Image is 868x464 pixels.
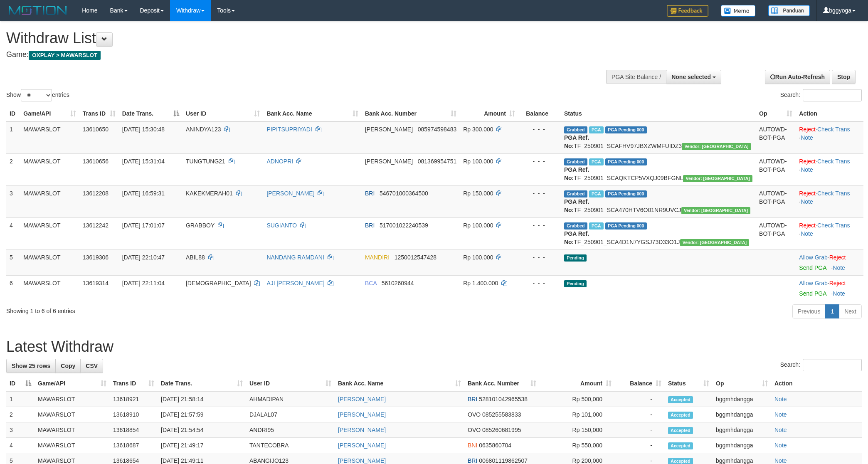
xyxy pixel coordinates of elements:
[6,391,35,407] td: 1
[765,70,830,84] a: Run Auto-Refresh
[86,363,98,369] span: CSV
[182,106,263,121] th: User ID: activate to sort column ascending
[158,376,246,391] th: Date Trans.: activate to sort column ascending
[803,359,862,371] input: Search:
[561,185,756,217] td: TF_250901_SCA470HTV6O01NR9UVCJ
[246,407,335,422] td: DJALAL07
[338,442,386,449] a: [PERSON_NAME]
[20,121,79,154] td: MAWARSLOT
[110,407,158,422] td: 13618910
[6,30,570,47] h1: Withdraw List
[266,158,293,165] a: ADNOPRI
[564,158,587,165] span: Grabbed
[263,106,362,121] th: Bank Acc. Name: activate to sort column ascending
[110,376,158,391] th: Trans ID: activate to sort column ascending
[186,254,205,261] span: ABIL88
[825,304,839,318] a: 1
[540,391,615,407] td: Rp 500,000
[365,254,390,261] span: MANDIRI
[665,376,713,391] th: Status: activate to sort column ascending
[564,134,589,149] b: PGA Ref. No:
[463,126,493,133] span: Rp 300.000
[246,391,335,407] td: AHMADIPAN
[829,254,846,261] a: Reject
[522,279,557,287] div: - - -
[83,222,108,229] span: 13612242
[540,376,615,391] th: Amount: activate to sort column ascending
[792,304,826,318] a: Previous
[20,249,79,275] td: MAWARSLOT
[667,5,708,17] img: Feedback.jpg
[589,190,604,197] span: Marked by bggarif
[801,198,813,205] a: Note
[540,407,615,422] td: Rp 101,000
[796,249,863,275] td: ·
[479,442,511,449] span: Copy 0635860704 to clipboard
[589,222,604,230] span: Marked by bggarif
[6,275,20,301] td: 6
[468,411,481,418] span: OVO
[35,376,110,391] th: Game/API: activate to sort column ascending
[6,249,20,275] td: 5
[561,217,756,249] td: TF_250901_SCA4D1N7YGSJ73D33O1J
[110,391,158,407] td: 13618921
[589,126,604,133] span: Marked by bggariesamuel
[35,407,110,422] td: MAWARSLOT
[266,254,324,261] a: NANDANG RAMDANI
[35,438,110,453] td: MAWARSLOT
[522,157,557,165] div: - - -
[80,359,103,373] a: CSV
[817,158,850,165] a: Check Trans
[468,396,477,402] span: BRI
[83,254,108,261] span: 13619306
[522,221,557,230] div: - - -
[605,158,647,165] span: PGA Pending
[713,391,771,407] td: bggmhdangga
[799,190,816,197] a: Reject
[756,153,796,185] td: AUTOWD-BOT-PGA
[682,143,751,150] span: Vendor URL: https://secure10.1velocity.biz
[540,422,615,438] td: Rp 150,000
[668,427,693,434] span: Accepted
[605,222,647,230] span: PGA Pending
[482,427,521,433] span: Copy 085260681995 to clipboard
[756,121,796,154] td: AUTOWD-BOT-PGA
[564,126,587,133] span: Grabbed
[561,121,756,154] td: TF_250901_SCAFHV97JBXZWMFUIDZ3
[774,442,787,449] a: Note
[468,457,477,464] span: BRI
[801,134,813,141] a: Note
[119,106,182,121] th: Date Trans.: activate to sort column descending
[158,438,246,453] td: [DATE] 21:49:17
[756,106,796,121] th: Op: activate to sort column ascending
[668,412,693,419] span: Accepted
[803,89,862,101] input: Search:
[796,153,863,185] td: · ·
[6,153,20,185] td: 2
[829,280,846,286] a: Reject
[29,51,101,60] span: OXPLAY > MAWARSLOT
[479,457,528,464] span: Copy 006801119862507 to clipboard
[83,158,108,165] span: 13610656
[561,106,756,121] th: Status
[21,89,52,101] select: Showentries
[20,185,79,217] td: MAWARSLOT
[522,253,557,262] div: - - -
[395,254,436,261] span: Copy 1250012547428 to clipboard
[186,280,251,286] span: [DEMOGRAPHIC_DATA]
[605,190,647,197] span: PGA Pending
[20,217,79,249] td: MAWARSLOT
[756,217,796,249] td: AUTOWD-BOT-PGA
[833,264,845,271] a: Note
[12,363,50,369] span: Show 25 rows
[61,363,75,369] span: Copy
[681,207,751,214] span: Vendor URL: https://secure10.1velocity.biz
[564,198,589,213] b: PGA Ref. No:
[83,190,108,197] span: 13612208
[79,106,119,121] th: Trans ID: activate to sort column ascending
[122,222,165,229] span: [DATE] 17:01:07
[468,442,477,449] span: BNI
[799,158,816,165] a: Reject
[801,230,813,237] a: Note
[713,407,771,422] td: bggmhdangga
